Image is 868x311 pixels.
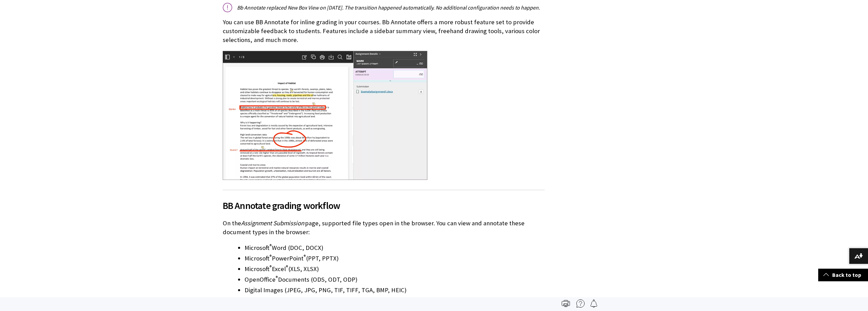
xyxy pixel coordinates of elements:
sup: ® [276,274,278,281]
img: Follow this page [590,299,598,308]
li: Digital Images (JPEG, JPG, PNG, TIF, TIFF, TGA, BMP, HEIC) [245,285,545,295]
sup: ® [269,243,272,249]
img: Print [562,299,570,308]
a: Back to top [818,269,868,281]
span: BB Annotate grading workflow [223,198,545,213]
li: Microsoft Word (DOC, DOCX) [245,243,545,253]
li: Microsoft Excel (XLS, XLSX) [245,264,545,274]
img: More help [576,299,585,308]
sup: ® [286,264,288,270]
li: Microsoft PowerPoint (PPT, PPTX) [245,254,545,263]
sup: ® [269,264,272,270]
li: Source code (Java, PY, C, CPP, etc) [245,296,545,306]
span: Assignment Submission [241,219,304,227]
sup: ® [269,253,272,259]
p: You can use BB Annotate for inline grading in your courses. Bb Annotate offers a more robust feat... [223,18,545,45]
p: On the page, supported file types open in the browser. You can view and annotate these document t... [223,219,545,237]
sup: ® [304,253,306,259]
li: OpenOffice Documents (ODS, ODT, ODP) [245,275,545,284]
p: Bb Annotate replaced New Box View on [DATE]. The transition happened automatically. No additional... [223,4,545,11]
